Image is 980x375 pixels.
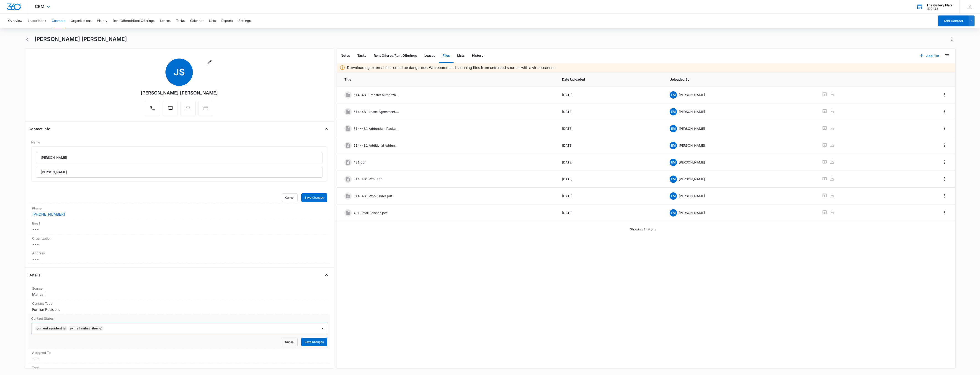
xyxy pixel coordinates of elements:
[36,167,323,178] input: Last Name
[28,234,330,249] div: Organization---
[944,52,951,59] button: Filters
[679,160,705,165] p: [PERSON_NAME]
[679,109,705,114] p: [PERSON_NAME]
[32,251,327,255] label: Address
[941,192,948,199] button: Overflow Menu
[679,177,705,181] p: [PERSON_NAME]
[301,193,327,202] button: Save Changes
[353,194,392,198] p: 514-481 Work Order.pdf
[282,338,298,346] button: Cancel
[679,92,705,97] p: [PERSON_NAME]
[36,327,62,330] div: Current Resident
[679,194,705,198] p: [PERSON_NAME]
[25,36,32,43] button: Back
[670,209,677,217] span: EM
[353,92,399,97] p: 514-481 Transfer authorizations.pdf
[32,227,327,232] dd: ---
[34,36,127,43] h1: [PERSON_NAME] [PERSON_NAME]
[941,108,948,115] button: Overflow Menu
[176,14,185,28] button: Tasks
[323,125,330,133] button: Close
[32,206,327,211] label: Phone
[32,356,327,361] dd: ---
[98,327,102,330] div: Remove E-Mail Subscriber
[926,3,953,7] div: account name
[70,327,98,330] div: E-Mail Subscriber
[926,7,953,10] div: account id
[557,154,664,171] td: [DATE]
[28,299,330,314] div: Contact TypeFormer Resident
[353,177,382,181] p: 514-481 POV.pdf
[557,171,664,188] td: [DATE]
[670,125,677,132] span: EM
[948,36,956,43] button: Actions
[163,101,178,116] button: Text
[28,204,330,219] div: Phone[PHONE_NUMBER]
[35,4,44,9] span: CRM
[141,89,218,96] div: [PERSON_NAME] [PERSON_NAME]
[557,137,664,154] td: [DATE]
[32,286,327,291] label: Source
[557,103,664,120] td: [DATE]
[28,126,50,132] h4: Contact Info
[353,126,399,131] p: 514-481 Addendum Packet.pdf
[679,143,705,148] p: [PERSON_NAME]
[145,101,160,116] button: Call
[344,77,551,82] span: Title
[941,142,948,149] button: Overflow Menu
[354,49,370,63] button: Tasks
[941,125,948,132] button: Overflow Menu
[160,14,170,28] button: Leases
[145,108,160,112] a: Call
[421,49,439,63] button: Leases
[938,15,969,26] button: Add Contact
[670,108,677,115] span: EM
[32,365,327,370] label: Tags
[28,348,330,363] div: Assigned To---
[353,143,399,148] p: 514-481 Additional Addendum.pdf
[113,14,155,28] button: Rent Offered/Rent Offerings
[31,316,328,321] label: Contact Status
[62,327,66,330] div: Remove Current Resident
[323,271,330,279] button: Close
[468,49,487,63] button: History
[165,59,193,86] span: JS
[28,272,41,278] h4: Details
[28,249,330,264] div: Address---
[679,126,705,131] p: [PERSON_NAME]
[28,284,330,299] div: SourceManual
[163,108,178,112] a: Text
[353,210,387,215] p: 481 Small Balance.pdf
[562,77,659,82] span: Date Uploaded
[32,307,327,312] dd: Former Resident
[97,14,107,28] button: History
[557,188,664,204] td: [DATE]
[941,91,948,98] button: Overflow Menu
[670,159,677,166] span: EM
[32,242,327,247] dd: ---
[28,219,330,234] div: Email---
[190,14,204,28] button: Calendar
[941,209,948,216] button: Overflow Menu
[36,152,323,163] input: First Name
[221,14,233,28] button: Reports
[353,160,366,165] p: 481.pdf
[209,14,216,28] button: Lists
[32,212,65,217] a: [PHONE_NUMBER]
[557,204,664,221] td: [DATE]
[941,175,948,183] button: Overflow Menu
[32,350,327,355] label: Assigned To
[915,50,944,61] button: Add File
[31,140,328,145] label: Name
[32,301,327,306] label: Contact Type
[670,142,677,149] span: EM
[32,256,327,262] dd: ---
[439,49,454,63] button: Files
[52,14,65,28] button: Contacts
[301,338,327,346] button: Save Changes
[8,14,22,28] button: Overview
[32,221,327,226] label: Email
[679,210,705,215] p: [PERSON_NAME]
[670,91,677,99] span: EM
[630,227,657,232] p: Showing 1-8 of 8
